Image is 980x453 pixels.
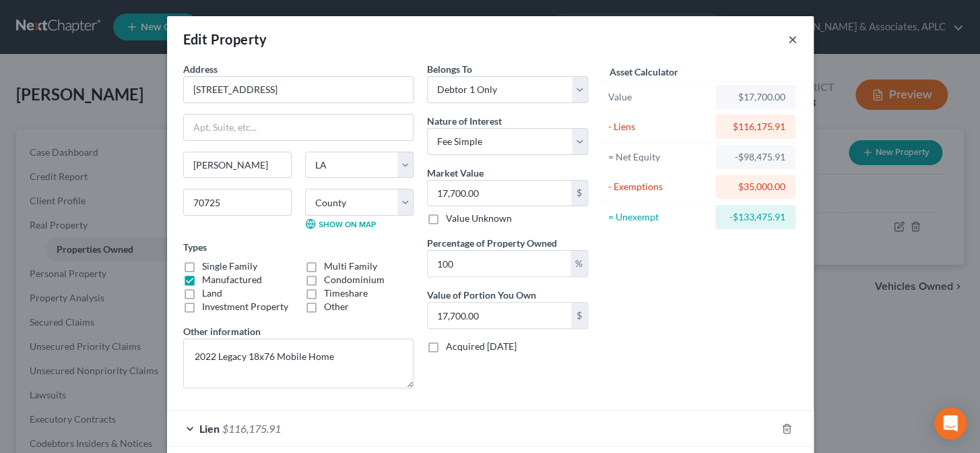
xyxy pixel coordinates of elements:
[446,340,517,353] label: Acquired [DATE]
[428,251,570,276] input: 0.00
[305,218,376,229] a: Show on Map
[184,152,291,178] input: Enter city...
[202,286,222,300] label: Land
[222,422,281,435] span: $116,175.91
[427,236,557,250] label: Percentage of Property Owned
[183,189,292,216] input: Enter zip...
[726,210,785,224] div: -$133,475.91
[726,90,785,104] div: $17,700.00
[202,300,288,313] label: Investment Property
[199,422,220,435] span: Lien
[184,115,413,140] input: Apt, Suite, etc...
[324,300,349,313] label: Other
[427,63,472,75] span: Belongs To
[427,114,502,128] label: Nature of Interest
[324,286,368,300] label: Timeshare
[324,273,385,286] label: Condominium
[608,210,710,224] div: = Unexempt
[608,90,710,104] div: Value
[571,181,587,206] div: $
[570,251,587,276] div: %
[428,303,571,328] input: 0.00
[427,288,536,302] label: Value of Portion You Own
[183,30,267,49] div: Edit Property
[184,77,413,102] input: Enter address...
[202,273,262,286] label: Manufactured
[324,260,377,273] label: Multi Family
[934,407,967,440] div: Open Intercom Messenger
[427,166,484,180] label: Market Value
[788,31,797,47] button: ×
[608,180,710,193] div: - Exemptions
[202,260,257,273] label: Single Family
[726,180,785,193] div: $35,000.00
[183,324,261,338] label: Other information
[183,63,218,75] span: Address
[608,120,710,133] div: - Liens
[610,65,678,79] label: Asset Calculator
[726,150,785,164] div: -$98,475.91
[726,120,785,133] div: $116,175.91
[446,212,512,225] label: Value Unknown
[183,240,207,254] label: Types
[608,150,710,164] div: = Net Equity
[428,181,571,206] input: 0.00
[571,303,587,328] div: $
